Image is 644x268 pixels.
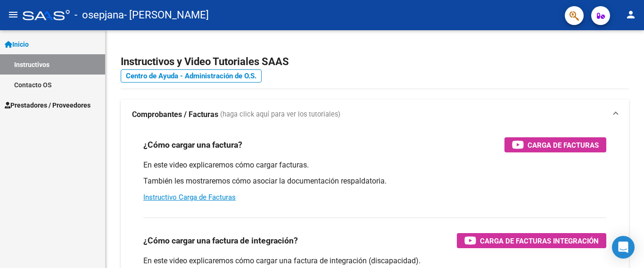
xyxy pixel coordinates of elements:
mat-icon: person [625,9,636,20]
strong: Comprobantes / Facturas [132,109,218,120]
a: Instructivo Carga de Facturas [143,193,236,201]
p: También les mostraremos cómo asociar la documentación respaldatoria. [143,176,606,186]
button: Carga de Facturas [504,137,606,152]
a: Centro de Ayuda - Administración de O.S. [121,69,262,83]
span: Prestadores / Proveedores [5,100,91,110]
h2: Instructivos y Video Tutoriales SAAS [121,53,629,71]
p: En este video explicaremos cómo cargar facturas. [143,160,606,170]
h3: ¿Cómo cargar una factura de integración? [143,234,298,247]
span: Carga de Facturas [528,139,599,151]
span: - osepjana [74,5,124,25]
span: (haga click aquí para ver los tutoriales) [220,109,340,120]
mat-expansion-panel-header: Comprobantes / Facturas (haga click aquí para ver los tutoriales) [121,100,629,130]
span: Carga de Facturas Integración [480,235,599,247]
h3: ¿Cómo cargar una factura? [143,138,242,151]
button: Carga de Facturas Integración [457,233,606,248]
span: Inicio [5,39,29,50]
div: Open Intercom Messenger [612,236,635,259]
span: - [PERSON_NAME] [124,5,209,25]
p: En este video explicaremos cómo cargar una factura de integración (discapacidad). [143,256,606,266]
mat-icon: menu [8,9,19,20]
